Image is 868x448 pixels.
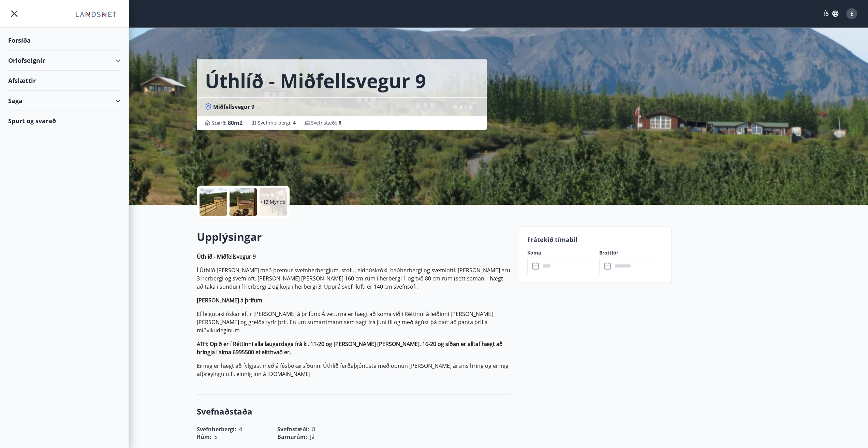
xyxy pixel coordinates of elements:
[197,297,262,304] strong: [PERSON_NAME] á þrifum
[8,71,120,91] div: Afslættir
[197,362,511,378] p: Einnig er hægt að fylgjast með á fésbókarsíðunni Úthlíð ferðaþjónusta með opnun [PERSON_NAME] árs...
[843,5,860,22] button: E
[72,8,120,21] img: union_logo
[197,266,511,291] p: Í Úthlíð [PERSON_NAME] með þremur svefnherbergjum, stofu, eldhúskróki, baðherbergi og svefnlofti....
[8,111,120,131] div: Spurt og svarað
[8,91,120,111] div: Saga
[258,119,296,126] span: Svefnherbergi :
[310,433,314,440] span: Já
[850,10,853,17] span: E
[213,103,254,111] span: Miðfellsvegur 9
[311,119,341,126] span: Svefnstæði :
[527,249,591,256] label: Koma
[197,340,503,356] strong: ATH: Opið er í Réttinni alla laugardaga frá kl. 11-20 og [PERSON_NAME] [PERSON_NAME]. 16-20 og sí...
[197,229,511,244] h2: Upplýsingar
[228,119,242,127] span: 80 m2
[277,433,307,440] span: Barnarúm :
[527,235,663,244] p: Frátekið tímabil
[293,119,296,126] span: 4
[8,8,20,20] button: menu
[8,50,120,71] div: Orlofseignir
[8,30,120,50] div: Forsíða
[260,199,286,205] p: +13 Myndir
[339,119,341,126] span: 8
[197,406,511,417] h3: Svefnaðstaða
[212,119,242,127] span: Stærð :
[197,433,211,440] span: Rúm :
[197,310,511,334] p: Ef leigutaki óskar eftir [PERSON_NAME] á þrifum: Á veturna er hægt að koma við í Réttinni á leiði...
[197,253,256,260] strong: Úthlíð - Miðfellsvegur 9
[599,249,663,256] label: Brottför
[205,68,426,93] h1: Úthlíð - Miðfellsvegur 9
[214,433,217,440] span: 5
[820,8,842,20] button: ÍS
